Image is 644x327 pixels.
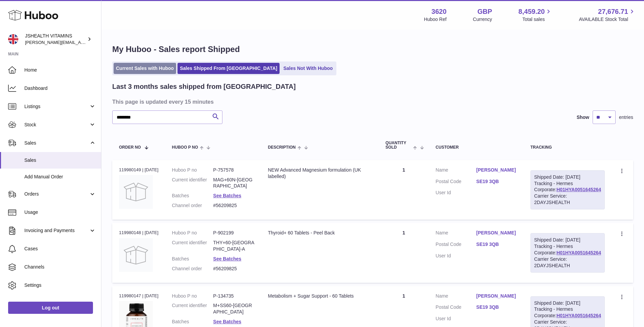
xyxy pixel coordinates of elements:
span: AVAILABLE Stock Total [579,16,636,23]
span: Total sales [522,16,552,23]
dd: P-902199 [213,230,255,236]
div: Carrier Service: 2DAYJSHEALTH [534,193,601,206]
dd: M+SS60-[GEOGRAPHIC_DATA] [213,302,255,315]
a: SE19 3QB [476,178,517,185]
span: Description [268,145,295,150]
td: 1 [379,223,429,282]
dt: User Id [436,190,476,196]
span: Home [24,67,96,73]
dt: User Id [436,316,476,322]
strong: GBP [477,7,492,16]
img: no-photo.jpg [119,238,153,272]
a: Sales Shipped From [GEOGRAPHIC_DATA] [177,63,280,74]
dd: P-134735 [213,293,255,299]
dt: User Id [436,253,476,259]
h3: This page is updated every 15 minutes [112,98,631,105]
dd: P-757578 [213,167,255,173]
dd: #56209825 [213,266,255,272]
span: Quantity Sold [385,141,411,150]
div: 119980148 | [DATE] [119,230,159,236]
dt: Batches [172,193,213,199]
span: Listings [24,103,89,110]
dt: Huboo P no [172,230,213,236]
a: 27,676.71 AVAILABLE Stock Total [579,7,636,23]
dt: Batches [172,319,213,325]
div: Thyroid+ 60 Tablets - Peel Back [268,230,372,236]
span: entries [619,114,633,121]
span: Settings [24,282,96,288]
div: Metabolism + Sugar Support - 60 Tablets [268,293,372,299]
dt: Name [436,293,476,301]
a: Log out [8,302,93,314]
div: NEW Advanced Magnesium formulation (UK labelled) [268,167,372,180]
a: H01HYA0051645264 [556,187,601,192]
a: [PERSON_NAME] [476,167,517,173]
span: Orders [24,191,89,197]
div: Tracking [530,145,605,150]
div: Customer [436,145,517,150]
span: 27,676.71 [598,7,628,16]
a: H01HYA0051645264 [556,313,601,318]
a: H01HYA0051645264 [556,250,601,255]
span: Dashboard [24,85,96,92]
span: Stock [24,122,89,128]
span: 8,459.20 [519,7,545,16]
dt: Name [436,167,476,175]
span: [PERSON_NAME][EMAIL_ADDRESS][DOMAIN_NAME] [25,40,136,45]
dt: Current identifier [172,240,213,252]
a: [PERSON_NAME] [476,293,517,299]
a: SE19 3QB [476,241,517,248]
dt: Huboo P no [172,293,213,299]
dt: Postal Code [436,241,476,249]
div: 119980149 | [DATE] [119,167,159,173]
a: SE19 3QB [476,304,517,310]
dt: Name [436,230,476,238]
strong: 3620 [431,7,447,16]
div: JSHEALTH VITAMINS [25,33,86,46]
span: Channels [24,264,96,270]
div: Huboo Ref [424,16,447,23]
a: See Batches [213,256,241,261]
dt: Huboo P no [172,167,213,173]
dt: Channel order [172,202,213,209]
span: Huboo P no [172,145,198,150]
span: Usage [24,209,96,216]
span: Sales [24,157,96,163]
h2: Last 3 months sales shipped from [GEOGRAPHIC_DATA] [112,82,296,91]
td: 1 [379,160,429,220]
div: Currency [473,16,492,23]
dt: Postal Code [436,178,476,186]
div: Shipped Date: [DATE] [534,300,601,306]
img: no-photo.jpg [119,175,153,209]
a: See Batches [213,319,241,324]
dt: Current identifier [172,302,213,315]
a: 8,459.20 Total sales [519,7,553,23]
div: Tracking - Hermes Corporate: [530,170,605,209]
div: Tracking - Hermes Corporate: [530,233,605,272]
dd: #56209825 [213,202,255,209]
div: 119980147 | [DATE] [119,293,159,299]
a: Sales Not With Huboo [281,63,335,74]
span: Add Manual Order [24,174,96,180]
dd: THY+60-[GEOGRAPHIC_DATA]-A [213,240,255,252]
a: See Batches [213,193,241,198]
a: [PERSON_NAME] [476,230,517,236]
dt: Channel order [172,266,213,272]
span: Sales [24,140,89,146]
label: Show [577,114,589,121]
span: Cases [24,246,96,252]
span: Invoicing and Payments [24,227,89,234]
a: Current Sales with Huboo [114,63,176,74]
img: francesca@jshealthvitamins.com [8,34,18,44]
div: Shipped Date: [DATE] [534,237,601,243]
dt: Postal Code [436,304,476,312]
dt: Current identifier [172,177,213,190]
h1: My Huboo - Sales report Shipped [112,44,633,55]
dt: Batches [172,256,213,262]
dd: MAG+60N-[GEOGRAPHIC_DATA] [213,177,255,190]
div: Shipped Date: [DATE] [534,174,601,180]
div: Carrier Service: 2DAYJSHEALTH [534,256,601,269]
span: Order No [119,145,141,150]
